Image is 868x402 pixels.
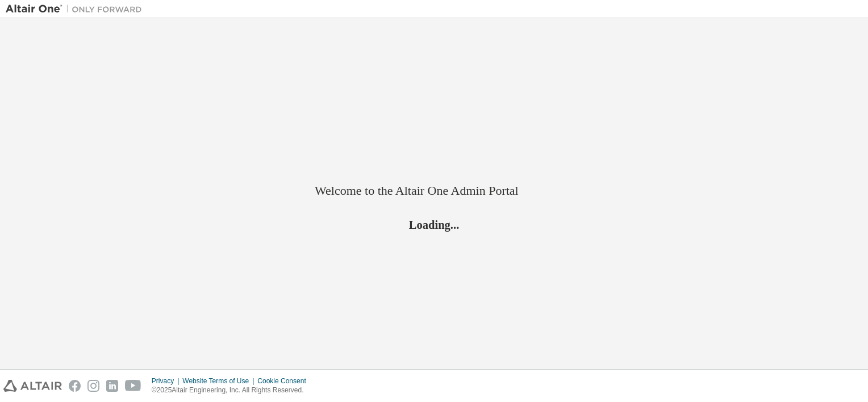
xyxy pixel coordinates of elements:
h2: Welcome to the Altair One Admin Portal [315,183,553,199]
img: altair_logo.svg [3,380,62,392]
img: linkedin.svg [106,380,118,392]
p: © 2025 Altair Engineering, Inc. All Rights Reserved. [152,386,313,395]
h2: Loading... [315,217,553,232]
img: instagram.svg [87,380,99,392]
img: youtube.svg [125,380,141,392]
div: Website Terms of Use [182,376,257,386]
div: Privacy [152,376,182,386]
div: Cookie Consent [257,376,312,386]
img: facebook.svg [69,380,81,392]
img: Altair One [6,3,148,15]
